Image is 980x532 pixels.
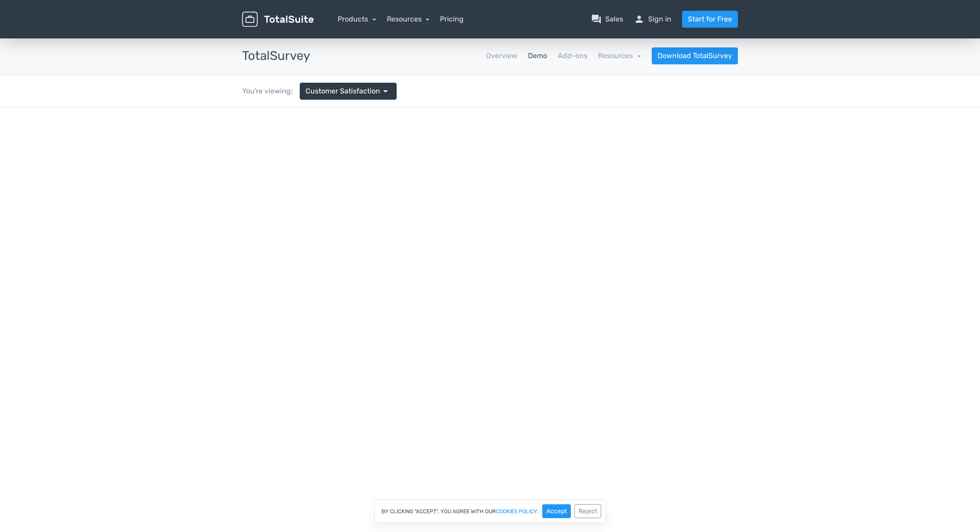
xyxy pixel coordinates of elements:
button: Reject [574,504,601,518]
span: question_answer [591,14,602,25]
h3: TotalSurvey [242,49,310,63]
span: Customer Satisfaction [306,86,380,97]
a: question_answerSales [591,14,623,25]
span: person [634,14,645,25]
div: By clicking "Accept", you agree with our . [374,499,606,523]
a: personSign in [634,14,671,25]
a: Demo [528,51,547,61]
div: You're viewing: [242,86,300,97]
a: cookies policy [496,509,537,514]
span: arrow_drop_down [380,86,391,97]
a: Start for Free [682,11,738,28]
a: Add-ons [558,51,587,61]
a: Overview [486,51,517,61]
img: TotalSuite for WordPress [242,12,314,27]
a: Resources [387,15,430,23]
a: Pricing [440,14,464,25]
a: Download TotalSurvey [652,47,738,64]
a: Customer Satisfaction arrow_drop_down [300,83,397,100]
a: Products [338,15,376,23]
button: Accept [542,504,571,518]
a: Resources [598,51,641,60]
